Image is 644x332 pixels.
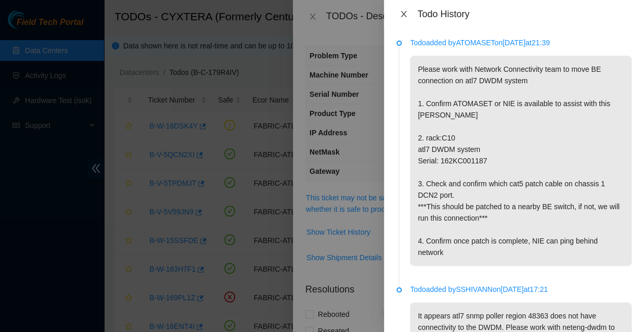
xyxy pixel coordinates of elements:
div: Todo History [417,8,632,20]
p: Todo added by SSHIVANN on [DATE] at 17:21 [410,284,632,295]
p: Todo added by ATOMASET on [DATE] at 21:39 [410,37,632,48]
p: Please work with Network Connectivity team to move BE connection on atl7 DWDM system 1. Confirm A... [410,56,632,266]
button: Close [396,9,411,19]
span: close [400,10,408,18]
